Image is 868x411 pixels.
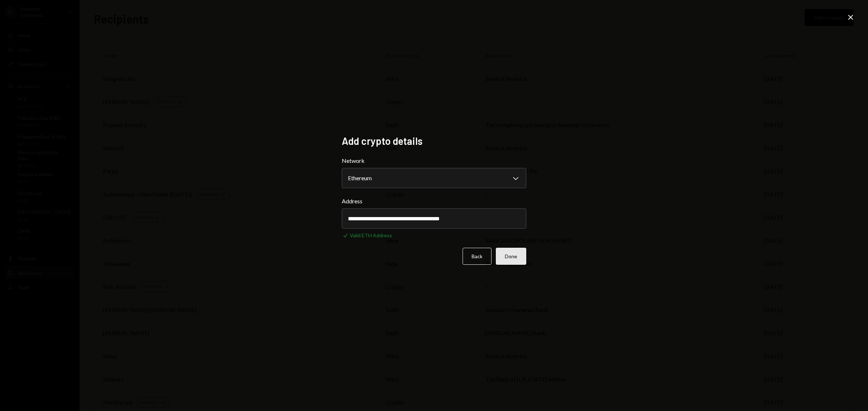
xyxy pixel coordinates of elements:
h2: Add crypto details [342,134,526,148]
button: Back [463,248,492,265]
button: Network [342,168,526,188]
label: Address [342,197,526,205]
button: Done [496,248,526,265]
label: Network [342,156,526,165]
div: Valid ETH Address [350,232,392,239]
